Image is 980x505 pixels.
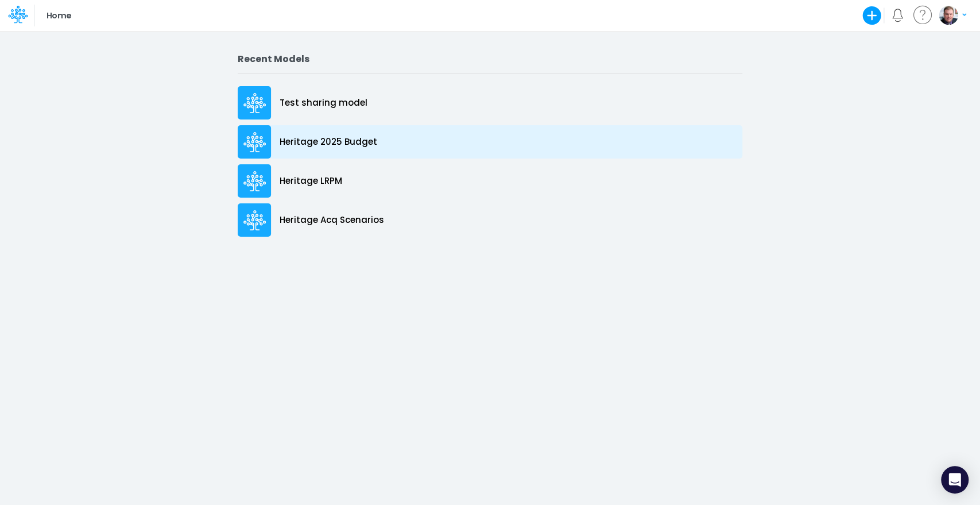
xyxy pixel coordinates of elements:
[280,175,342,188] p: Heritage LRPM
[47,9,71,22] p: Home
[280,97,367,110] p: Test sharing model
[238,161,742,201] a: Heritage LRPM
[280,136,377,149] p: Heritage 2025 Budget
[238,122,742,161] a: Heritage 2025 Budget
[238,201,742,240] a: Heritage Acq Scenarios
[238,83,742,122] a: Test sharing model
[280,214,384,227] p: Heritage Acq Scenarios
[238,53,742,64] h2: Recent Models
[941,466,969,494] div: Open Intercom Messenger
[891,9,904,22] a: Notifications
